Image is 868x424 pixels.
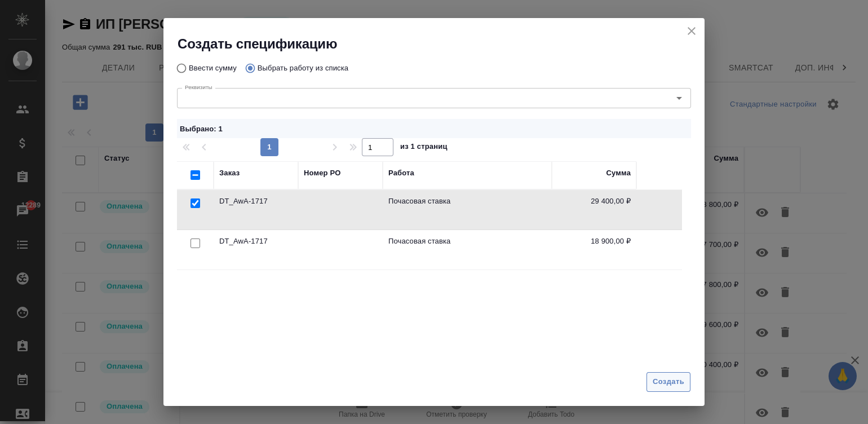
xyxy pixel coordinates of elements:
h2: Создать спецификацию [178,35,705,53]
p: Выбрать работу из списка [258,63,348,74]
button: close [683,23,700,39]
div: Заказ [219,167,240,179]
button: Open [671,90,687,106]
td: DT_AwA-1717 [214,230,298,270]
td: DT_AwA-1717 [214,190,298,229]
span: Создать [653,376,684,388]
div: Номер PO [304,167,340,179]
div: Работа [388,167,414,179]
p: Почасовая ставка [388,236,546,247]
span: Выбрано : 1 [180,125,223,133]
p: 18 900,00 ₽ [557,236,631,247]
button: Создать [646,372,690,392]
p: Почасовая ставка [388,196,546,207]
span: из 1 страниц [400,140,448,156]
p: Ввести сумму [189,63,237,74]
div: Сумма [606,167,631,179]
p: 29 400,00 ₽ [557,196,631,207]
